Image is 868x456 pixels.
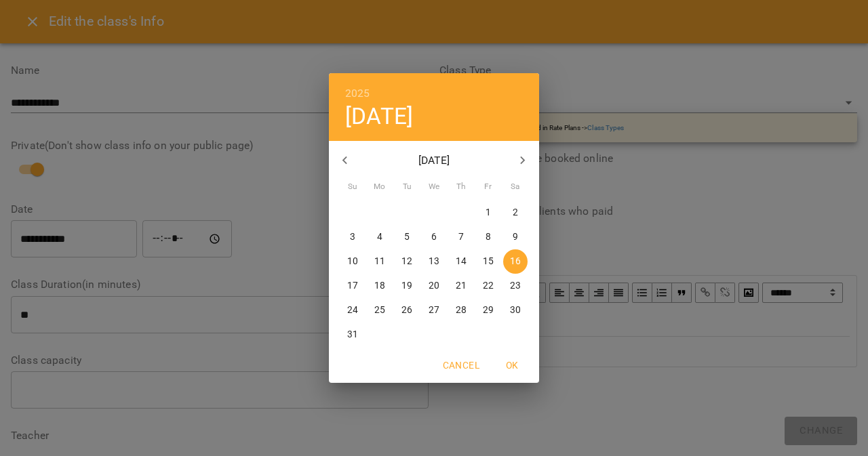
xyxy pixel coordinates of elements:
p: 5 [404,230,410,244]
p: 27 [429,304,439,317]
button: 4 [368,225,392,249]
button: Cancel [437,353,485,377]
span: Fr [476,180,500,194]
p: 29 [483,304,494,317]
span: Cancel [443,357,479,373]
button: 12 [395,249,419,274]
p: 19 [401,279,412,293]
span: OK [496,357,528,373]
button: 15 [476,249,500,274]
p: 3 [350,230,355,244]
button: 28 [449,298,473,323]
p: [DATE] [361,152,507,169]
p: 8 [486,230,491,244]
p: 31 [347,328,358,341]
p: 4 [377,230,382,244]
p: 16 [510,255,521,268]
button: 11 [368,249,392,274]
p: 21 [456,279,467,293]
button: 10 [340,249,365,274]
button: 2 [503,201,528,225]
p: 26 [401,304,412,317]
button: 2025 [345,84,370,103]
p: 28 [456,304,467,317]
p: 13 [429,255,439,268]
p: 30 [510,304,521,317]
button: 9 [503,225,528,249]
p: 25 [374,304,385,317]
span: Th [449,180,473,194]
button: 31 [340,323,365,347]
button: 21 [449,274,473,298]
span: Sa [503,180,528,194]
button: 5 [395,225,419,249]
p: 18 [374,279,385,293]
p: 17 [347,279,358,293]
p: 6 [431,230,437,244]
button: 29 [476,298,500,323]
p: 15 [483,255,494,268]
p: 24 [347,304,358,317]
button: 6 [422,225,446,249]
p: 22 [483,279,494,293]
span: Mo [368,180,392,194]
button: 24 [340,298,365,323]
p: 20 [429,279,439,293]
p: 10 [347,255,358,268]
p: 2 [513,206,518,220]
button: 16 [503,249,528,274]
button: 13 [422,249,446,274]
button: 18 [368,274,392,298]
p: 23 [510,279,521,293]
button: [DATE] [345,102,413,130]
button: 17 [340,274,365,298]
button: 14 [449,249,473,274]
button: 1 [476,201,500,225]
button: 23 [503,274,528,298]
p: 7 [458,230,464,244]
button: 7 [449,225,473,249]
button: 3 [340,225,365,249]
button: 27 [422,298,446,323]
button: 19 [395,274,419,298]
button: 26 [395,298,419,323]
button: 30 [503,298,528,323]
button: 22 [476,274,500,298]
button: OK [490,353,534,377]
p: 11 [374,255,385,268]
p: 12 [401,255,412,268]
span: We [422,180,446,194]
p: 9 [513,230,518,244]
p: 1 [486,206,491,220]
span: Tu [395,180,419,194]
button: 25 [368,298,392,323]
p: 14 [456,255,467,268]
span: Su [340,180,365,194]
button: 20 [422,274,446,298]
button: 8 [476,225,500,249]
